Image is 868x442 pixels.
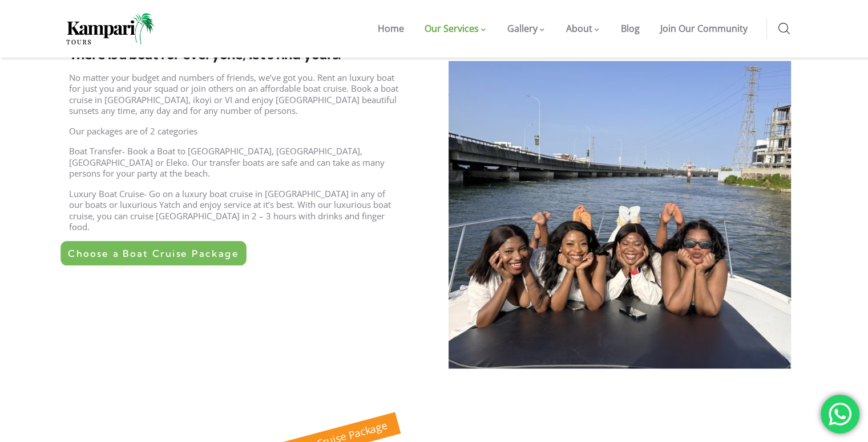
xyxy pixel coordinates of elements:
[69,72,401,117] p: No matter your budget and numbers of friends, we’ve got you. Rent an luxury boat for just you and...
[566,22,592,35] span: About
[378,22,404,35] span: Home
[69,146,401,179] p: Boat Transfer- Book a Boat to [GEOGRAPHIC_DATA], [GEOGRAPHIC_DATA], [GEOGRAPHIC_DATA] or Eleko. O...
[66,13,155,44] img: Home
[660,22,748,35] span: Join Our Community
[68,248,239,258] span: Choose a Boat Cruise Package
[69,47,429,61] h3: There is a boat for everyone, let's find yours.
[507,22,538,35] span: Gallery
[425,22,479,35] span: Our Services
[621,22,640,35] span: Blog
[821,395,859,433] div: 'Get
[449,61,791,369] img: Affordable boat cruise
[69,189,401,233] p: Luxury Boat Cruise- Go on a luxury boat cruise in [GEOGRAPHIC_DATA] in any of our boats or luxuri...
[60,241,247,265] a: Choose a Boat Cruise Package
[69,126,401,137] p: Our packages are of 2 categories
